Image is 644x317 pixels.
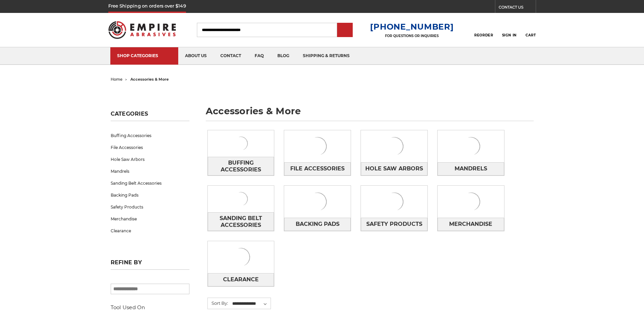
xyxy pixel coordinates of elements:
img: Mandrels [455,130,487,162]
a: Merchandise [438,218,504,231]
a: Safety Products [111,201,189,213]
img: Backing Pads [301,186,333,218]
a: CONTACT US [499,3,536,13]
a: Mandrels [438,162,504,176]
h5: Refine by [111,259,189,270]
span: Sanding Belt Accessories [208,213,274,231]
img: Merchandise [455,186,487,218]
span: Clearance [223,274,259,285]
span: Safety Products [366,218,422,230]
a: Clearance [111,225,189,237]
label: Sort By: [208,298,228,308]
a: Cart [526,22,536,37]
img: Clearance [225,241,257,273]
a: Buffing Accessories [111,130,189,141]
h5: Tool Used On [111,303,189,312]
span: Hole Saw Arbors [365,163,423,174]
a: File Accessories [111,141,189,153]
a: blog [271,47,296,65]
span: Merchandise [449,218,492,230]
a: Hole Saw Arbors [111,153,189,165]
span: Mandrels [455,163,487,174]
span: Reorder [474,33,493,37]
a: Hole Saw Arbors [361,162,427,176]
img: Hole Saw Arbors [378,130,410,162]
a: contact [214,47,248,65]
span: Buffing Accessories [208,157,274,176]
a: Mandrels [111,165,189,177]
img: File Accessories [301,130,333,162]
a: [PHONE_NUMBER] [370,22,454,32]
span: Cart [526,33,536,37]
input: Submit [338,23,352,37]
span: Sign In [502,33,517,37]
a: Sanding Belt Accessories [208,212,274,231]
img: Sanding Belt Accessories [227,186,254,212]
a: Safety Products [361,218,427,231]
a: Merchandise [111,213,189,225]
h5: Categories [111,111,189,121]
img: Buffing Accessories [227,130,254,157]
h1: accessories & more [206,106,534,121]
a: Backing Pads [284,218,351,231]
a: Backing Pads [111,189,189,201]
div: SHOP CATEGORIES [117,53,171,58]
span: File Accessories [290,163,345,174]
a: faq [248,47,271,65]
a: about us [178,47,214,65]
span: accessories & more [130,77,169,82]
a: Sanding Belt Accessories [111,177,189,189]
a: Buffing Accessories [208,157,274,176]
select: Sort By: [231,299,271,309]
span: Backing Pads [296,218,339,230]
a: SHOP CATEGORIES [110,47,178,65]
img: Safety Products [378,186,410,218]
a: Reorder [474,22,493,37]
p: FOR QUESTIONS OR INQUIRIES [370,34,454,38]
a: File Accessories [284,162,351,176]
a: shipping & returns [296,47,356,65]
a: Clearance [208,273,274,286]
a: home [111,77,123,82]
img: Empire Abrasives [108,17,176,43]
